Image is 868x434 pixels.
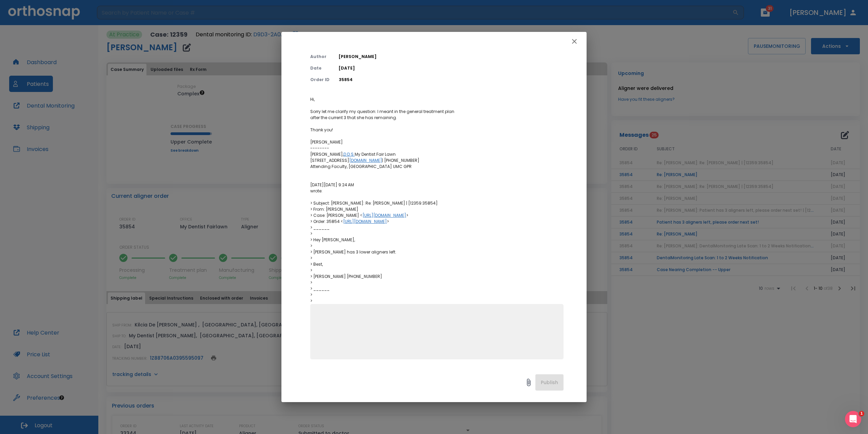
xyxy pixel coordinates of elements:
[859,411,864,416] span: 1
[362,212,406,218] a: [URL][DOMAIN_NAME]
[343,151,355,157] a: D.D.S.
[310,54,331,60] p: Author
[339,77,564,83] p: 35854
[310,96,564,304] span: Hi, Sorry let me clarify my question: I meant in the general treatment plan after the current 3 t...
[310,77,331,83] p: Order ID
[310,65,331,71] p: Date
[310,188,564,304] div: wrote: > Subject: [PERSON_NAME]: Re: [PERSON_NAME] | [12359:35854] > From: [PERSON_NAME] > Case: ...
[349,157,382,163] a: [DOMAIN_NAME]
[845,411,861,427] iframe: Intercom live chat
[339,65,564,71] p: [DATE]
[343,219,387,224] a: [URL][DOMAIN_NAME]
[339,54,564,60] p: [PERSON_NAME]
